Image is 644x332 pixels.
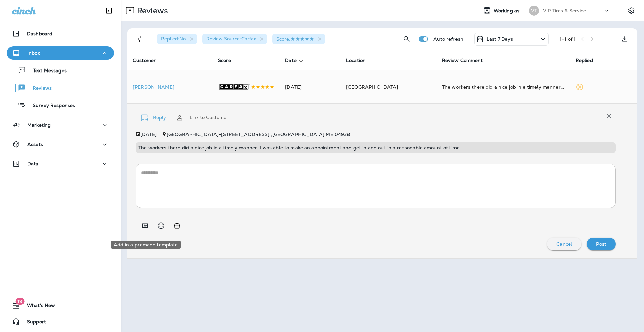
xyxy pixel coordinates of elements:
[618,32,631,46] button: Export as CSV
[7,138,114,151] button: Assets
[7,299,114,312] button: 19What's New
[20,319,46,327] span: Support
[27,50,40,56] p: Inbox
[140,132,157,137] p: [DATE]
[154,219,168,232] button: Select an emoji
[487,36,513,42] p: Last 7 Days
[543,8,586,13] p: VIP Tires & Service
[346,58,366,63] span: Location
[556,241,572,247] p: Cancel
[133,57,164,63] span: Customer
[276,36,314,42] span: Score :
[133,58,156,63] span: Customer
[400,32,413,46] button: Search Reviews
[27,142,43,147] p: Assets
[433,36,463,42] p: Auto refresh
[26,85,52,92] p: Reviews
[161,36,186,42] span: Replied : No
[218,58,231,63] span: Score
[202,34,267,44] div: Review Source:Carfax
[442,57,492,63] span: Review Comment
[547,238,582,250] button: Cancel
[560,36,576,42] div: 1 - 1 of 1
[15,298,24,305] span: 19
[7,157,114,171] button: Data
[111,241,181,249] div: Add in a premade template
[218,57,240,63] span: Score
[7,118,114,132] button: Marketing
[7,46,114,60] button: Inbox
[346,57,374,63] span: Location
[576,57,602,63] span: Replied
[100,4,118,17] button: Collapse Sidebar
[576,58,593,63] span: Replied
[20,303,55,311] span: What's New
[529,6,539,16] div: VT
[26,68,67,74] p: Text Messages
[7,63,114,77] button: Text Messages
[272,34,325,44] div: Score:5 Stars
[136,106,171,130] button: Reply
[138,219,152,232] button: Add in a premade template
[494,8,522,14] span: Working as:
[285,58,297,63] span: Date
[7,315,114,328] button: Support
[285,57,305,63] span: Date
[625,5,637,17] button: Settings
[7,98,114,112] button: Survey Responses
[442,58,483,63] span: Review Comment
[157,34,197,44] div: Replied:No
[167,131,350,137] span: [GEOGRAPHIC_DATA] - [STREET_ADDRESS] , [GEOGRAPHIC_DATA] , ME 04938
[133,84,207,90] p: [PERSON_NAME]
[138,145,613,150] p: The workers there did a nice job in a timely manner. I was able to make an appointment and get in...
[170,219,184,232] button: Generate AI response
[7,27,114,40] button: Dashboard
[26,103,75,109] p: Survey Responses
[206,36,256,42] span: Review Source : Carfax
[27,161,39,167] p: Data
[280,70,341,103] td: [DATE]
[134,6,168,16] p: Reviews
[27,31,52,36] p: Dashboard
[596,241,606,247] p: Post
[346,84,398,90] span: [GEOGRAPHIC_DATA]
[442,84,565,90] div: The workers there did a nice job in a timely manner. I was able to make an appointment and get in...
[171,106,234,130] button: Link to Customer
[133,84,207,90] div: Click to view Customer Drawer
[27,122,51,128] p: Marketing
[133,32,146,46] button: Filters
[587,238,616,250] button: Post
[7,81,114,95] button: Reviews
